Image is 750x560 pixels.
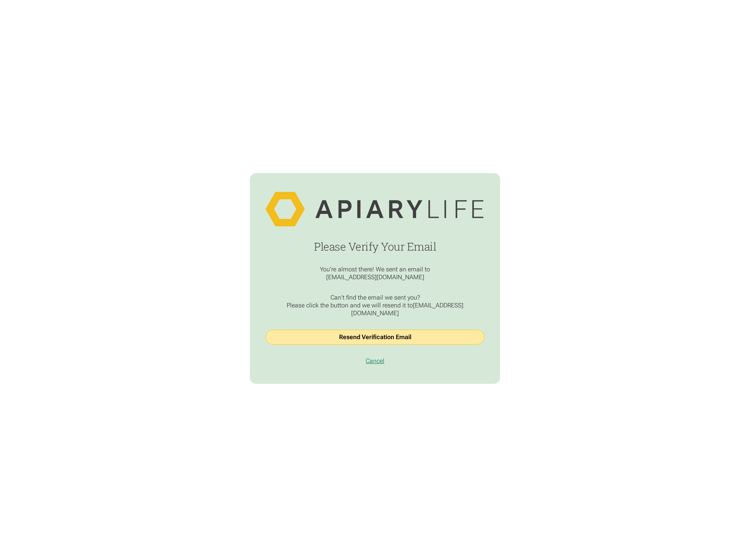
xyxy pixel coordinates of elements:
h1: Please Verify Your Email [266,241,484,253]
div: You're almost there! We sent an email to [266,266,484,281]
span: [EMAIL_ADDRESS][DOMAIN_NAME] [351,302,463,317]
div: Can't find the email we sent you? Please click the button and we will resend it to [266,294,484,317]
span: [EMAIL_ADDRESS][DOMAIN_NAME] [326,273,424,281]
a: Cancel [366,354,384,368]
button: Resend Verification Email [266,330,484,345]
